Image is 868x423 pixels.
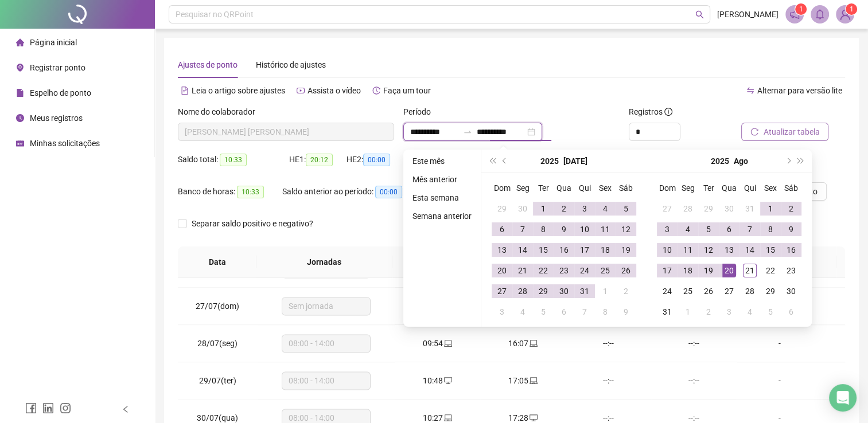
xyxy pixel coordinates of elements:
[578,202,591,216] div: 3
[629,105,672,118] span: Registros
[760,301,781,322] td: 2025-09-05
[187,217,318,230] span: Separar saldo positivo e negativo?
[722,222,736,236] div: 6
[499,150,511,173] button: prev-year
[717,8,779,21] span: [PERSON_NAME]
[443,377,452,385] span: desktop
[574,301,595,322] td: 2025-08-07
[392,246,477,278] th: Entrada 1
[492,240,512,260] td: 2025-07-13
[289,153,347,166] div: HE 1:
[763,126,819,138] span: Atualizar tabela
[781,219,801,240] td: 2025-08-09
[30,139,100,148] span: Minhas solicitações
[492,281,512,301] td: 2025-07-27
[698,301,719,322] td: 2025-09-02
[308,86,361,95] span: Assista o vídeo
[463,127,472,136] span: to
[256,60,326,69] span: Histórico de ajustes
[616,301,636,322] td: 2025-08-09
[722,243,736,257] div: 13
[60,402,71,414] span: instagram
[619,264,633,277] div: 26
[495,284,509,298] div: 27
[739,260,760,281] td: 2025-08-21
[575,337,642,350] div: --:--
[698,219,719,240] td: 2025-08-05
[595,178,616,198] th: Sex
[554,240,574,260] td: 2025-07-16
[408,209,476,223] li: Semana anterior
[512,219,533,240] td: 2025-07-07
[178,246,256,278] th: Data
[595,281,616,301] td: 2025-08-01
[664,108,672,116] span: info-circle
[764,202,777,216] div: 1
[815,9,825,19] span: bell
[795,3,807,15] sup: 1
[557,264,571,277] div: 23
[178,105,263,118] label: Nome do colaborador
[678,178,698,198] th: Seg
[516,264,530,277] div: 21
[197,339,238,348] span: 28/07(seg)
[598,243,612,257] div: 18
[30,38,77,47] span: Página inicial
[533,219,554,240] td: 2025-07-08
[743,305,757,319] div: 4
[404,337,471,350] div: 09:54
[178,185,282,198] div: Banco de horas:
[492,178,512,198] th: Dom
[404,374,471,387] div: 10:48
[533,281,554,301] td: 2025-07-29
[443,414,452,422] span: laptop
[554,281,574,301] td: 2025-07-30
[660,264,674,277] div: 17
[760,240,781,260] td: 2025-08-15
[764,284,777,298] div: 29
[575,374,642,387] div: --:--
[702,202,715,216] div: 29
[616,198,636,219] td: 2025-07-05
[678,281,698,301] td: 2025-08-25
[16,89,24,97] span: file
[512,178,533,198] th: Seg
[574,219,595,240] td: 2025-07-10
[739,219,760,240] td: 2025-08-07
[554,198,574,219] td: 2025-07-02
[781,150,794,173] button: next-year
[536,222,550,236] div: 8
[598,264,612,277] div: 25
[536,243,550,257] div: 15
[443,339,452,347] span: laptop
[178,60,238,69] span: Ajustes de ponto
[557,284,571,298] div: 30
[196,301,239,311] span: 27/07(dom)
[489,374,556,387] div: 17:05
[850,5,854,13] span: 1
[408,191,476,205] li: Esta semana
[743,264,757,277] div: 21
[722,284,736,298] div: 27
[574,260,595,281] td: 2025-07-24
[750,128,758,136] span: reload
[799,5,803,13] span: 1
[463,127,472,136] span: swap-right
[760,281,781,301] td: 2025-08-29
[764,243,777,257] div: 15
[512,281,533,301] td: 2025-07-28
[619,202,633,216] div: 5
[512,301,533,322] td: 2025-08-04
[702,264,715,277] div: 19
[16,38,24,46] span: home
[660,243,674,257] div: 10
[495,264,509,277] div: 20
[789,9,800,19] span: notification
[719,198,739,219] td: 2025-07-30
[784,243,798,257] div: 16
[30,63,85,72] span: Registrar ponto
[657,240,678,260] td: 2025-08-10
[619,305,633,319] div: 9
[495,222,509,236] div: 6
[698,178,719,198] th: Ter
